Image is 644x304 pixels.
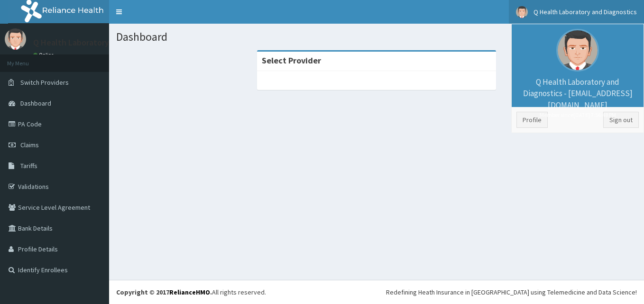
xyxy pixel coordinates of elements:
[5,28,26,50] img: User Image
[556,29,599,72] img: User Image
[516,111,639,119] small: Member since [DATE] 7:56:48 PM
[169,288,210,296] a: RelianceHMO
[20,161,37,170] span: Tariffs
[603,112,639,128] a: Sign out
[20,141,39,149] span: Claims
[516,76,639,119] p: Q Health Laboratory and Diagnostics - [EMAIL_ADDRESS][DOMAIN_NAME]
[20,99,51,107] span: Dashboard
[386,287,637,297] div: Redefining Heath Insurance in [GEOGRAPHIC_DATA] using Telemedicine and Data Science!
[20,78,69,87] span: Switch Providers
[116,288,212,296] strong: Copyright © 2017 .
[534,8,637,16] span: Q Health Laboratory and Diagnostics
[33,52,56,58] a: Online
[516,112,548,128] a: Profile
[262,55,321,66] strong: Select Provider
[33,38,170,47] p: Q Health Laboratory and Diagnostics
[116,31,637,43] h1: Dashboard
[516,6,528,18] img: User Image
[109,280,644,304] footer: All rights reserved.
